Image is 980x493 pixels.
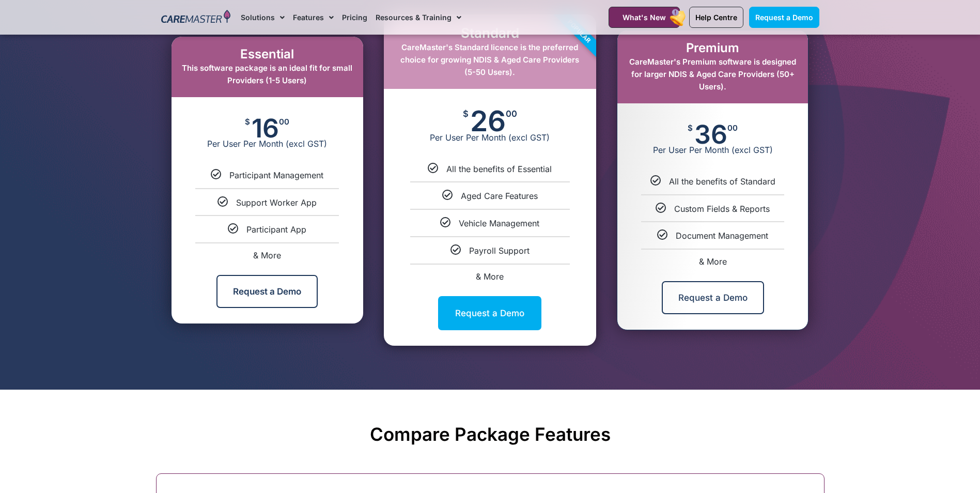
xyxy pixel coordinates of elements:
[182,47,353,62] h2: Essential
[400,42,579,77] span: CareMaster's Standard licence is the preferred choice for growing NDIS & Aged Care Providers (5-5...
[506,110,517,118] span: 00
[461,191,538,201] a: Aged Care Features
[459,218,539,228] a: Vehicle Management
[246,224,306,235] a: Participant App
[172,138,363,149] span: Per User Per Month (excl GST)
[674,204,770,214] a: Custom Fields & Reports
[727,124,738,132] span: 00
[662,281,764,314] a: Request a Demo
[749,7,819,28] a: Request a Demo
[628,41,798,56] h2: Premium
[695,13,737,22] span: Help Centre
[629,57,796,91] span: CareMaster's Premium software is designed for larger NDIS & Aged Care Providers (50+ Users).
[252,118,279,138] span: 16
[446,164,552,174] a: All the benefits of Essential
[236,197,317,208] a: Support Worker App
[229,170,323,180] a: Participant Management
[676,230,768,241] a: Document Management
[463,110,469,118] span: $
[245,118,250,126] span: $
[669,176,775,187] a: All the benefits of Standard
[384,132,596,143] span: Per User Per Month (excl GST)
[469,245,530,256] a: Payroll Support
[623,13,666,22] span: What's New
[470,110,506,132] span: 26
[755,13,813,22] span: Request a Demo
[253,250,281,260] a: & More
[617,145,808,155] span: Per User Per Month (excl GST)
[216,275,318,308] a: Request a Demo
[688,124,693,132] span: $
[438,296,541,330] a: Request a Demo
[609,7,680,28] a: What's New
[699,256,727,267] a: & More
[689,7,743,28] a: Help Centre
[476,271,504,282] a: & More
[279,118,289,126] span: 00
[694,124,727,145] span: 36
[161,10,231,25] img: CareMaster Logo
[161,423,819,445] h2: Compare Package Features
[182,63,352,85] span: This software package is an ideal fit for small Providers (1-5 Users)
